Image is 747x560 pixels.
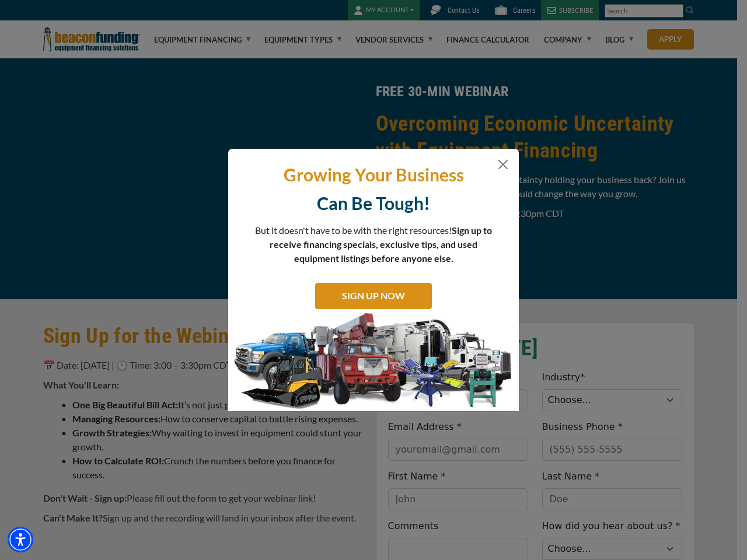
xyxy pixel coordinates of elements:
[237,192,510,215] p: Can Be Tough!
[496,157,510,171] button: Close
[315,283,432,309] a: SIGN UP NOW
[270,225,492,264] span: Sign up to receive financing specials, exclusive tips, and used equipment listings before anyone ...
[8,527,33,552] div: Accessibility Menu
[237,163,510,186] p: Growing Your Business
[254,223,493,265] p: But it doesn't have to be with the right resources!
[228,312,519,411] img: subscribe-modal.jpg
